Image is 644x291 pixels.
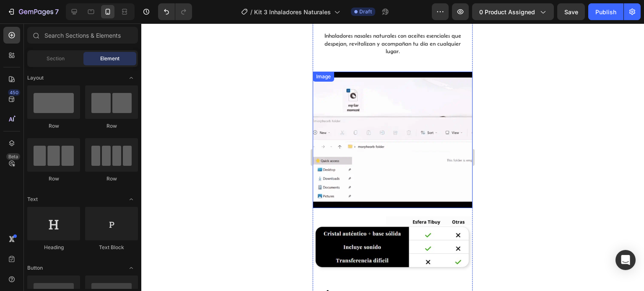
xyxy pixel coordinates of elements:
[85,244,138,251] div: Text Block
[615,250,636,270] div: Open Intercom Messenger
[479,8,535,16] span: 0 product assigned
[27,244,80,251] div: Heading
[557,3,585,20] button: Save
[27,196,38,203] span: Text
[125,193,138,206] span: Toggle open
[125,261,138,275] span: Toggle open
[472,3,554,20] button: 0 product assigned
[250,8,252,16] span: /
[3,3,62,20] button: 7
[85,122,138,130] div: Row
[564,8,578,15] span: Save
[254,8,331,16] span: Kit 3 Inhaladores Naturales
[595,8,616,16] div: Publish
[27,27,138,44] input: Search Sections & Elements
[27,264,43,272] span: Button
[313,23,473,291] iframe: Design area
[55,7,59,17] p: 7
[158,3,192,20] div: Undo/Redo
[125,71,138,85] span: Toggle open
[8,89,20,96] div: 450
[27,74,44,82] span: Layout
[100,55,119,62] span: Element
[359,8,372,15] span: Draft
[588,3,623,20] button: Publish
[27,122,80,130] div: Row
[6,153,20,160] div: Beta
[85,175,138,183] div: Row
[47,55,65,62] span: Section
[27,175,80,183] div: Row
